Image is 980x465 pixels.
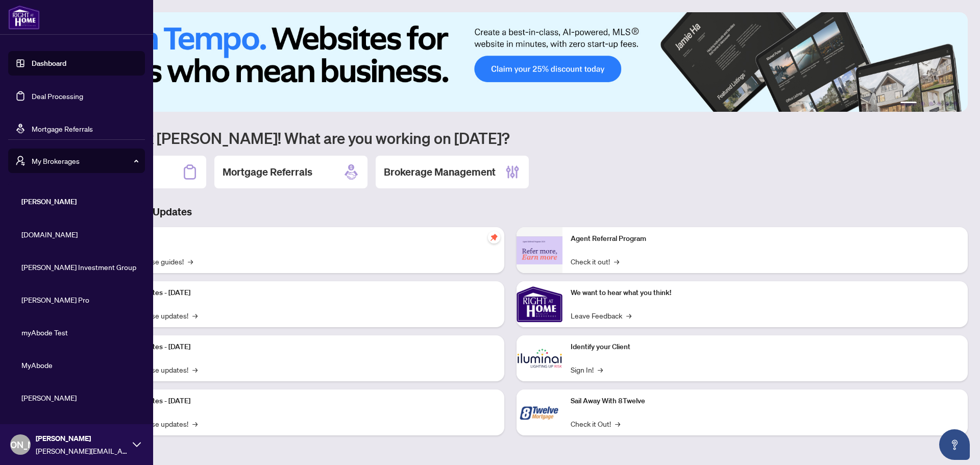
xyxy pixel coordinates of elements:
a: Check it out!→ [571,256,619,267]
span: user-switch [15,156,26,166]
img: Agent Referral Program [517,236,562,264]
p: Platform Updates - [DATE] [107,287,496,299]
a: Sign In!→ [571,364,603,375]
span: [PERSON_NAME] Investment Group [21,261,138,273]
span: [PERSON_NAME][EMAIL_ADDRESS][DOMAIN_NAME] [36,445,128,456]
span: [PERSON_NAME] [21,392,138,403]
a: Mortgage Referrals [32,124,93,133]
a: Check it Out!→ [571,418,620,429]
p: Sail Away With 8Twelve [571,396,960,407]
img: Sail Away With 8Twelve [517,389,562,435]
button: 1 [900,102,917,106]
span: myAbode Test [21,327,138,338]
span: → [598,364,603,375]
span: → [626,310,631,321]
button: 6 [953,102,958,106]
p: Platform Updates - [DATE] [107,341,496,353]
h3: Brokerage & Industry Updates [53,205,968,219]
span: [PERSON_NAME] Pro [21,294,138,305]
span: → [192,310,198,321]
h2: Mortgage Referrals [223,165,312,179]
button: 4 [937,102,941,106]
h1: Welcome back [PERSON_NAME]! What are you working on [DATE]? [53,128,968,148]
span: [DOMAIN_NAME] [21,229,138,240]
p: Agent Referral Program [571,233,960,244]
p: We want to hear what you think! [571,287,960,299]
button: Open asap [939,429,970,460]
span: → [192,364,198,375]
button: 2 [921,102,925,106]
span: [PERSON_NAME] [36,433,128,444]
span: → [188,256,193,267]
span: → [615,418,620,429]
p: Identify your Client [571,341,960,353]
button: 3 [929,102,933,106]
p: Self-Help [107,233,496,244]
img: logo [8,5,40,30]
a: Dashboard [32,59,66,68]
img: We want to hear what you think! [517,281,562,327]
img: Identify your Client [517,335,562,381]
span: pushpin [488,231,500,243]
h2: Brokerage Management [384,165,496,179]
span: [PERSON_NAME] [21,196,138,207]
span: → [614,256,619,267]
a: Leave Feedback→ [571,310,631,321]
p: Platform Updates - [DATE] [107,396,496,407]
a: Deal Processing [32,91,83,101]
span: My Brokerages [32,155,138,166]
img: Slide 0 [53,12,968,112]
span: → [192,418,198,429]
button: 5 [945,102,949,106]
span: MyAbode [21,359,138,371]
